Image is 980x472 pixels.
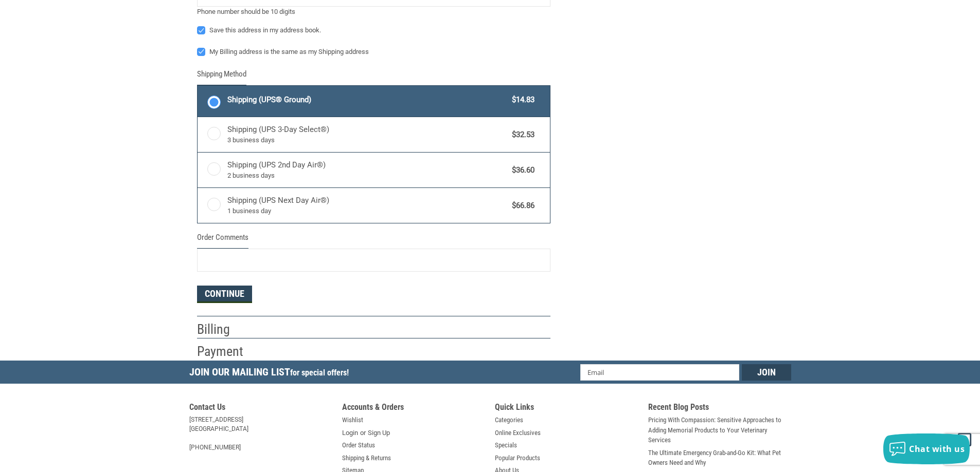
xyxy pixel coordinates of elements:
h5: Accounts & Orders [342,402,485,415]
h2: Billing [197,321,257,338]
span: $66.86 [507,200,535,212]
span: $32.53 [507,129,535,141]
a: Order Status [342,440,375,450]
span: 1 business day [227,206,507,216]
button: Chat with us [883,433,970,464]
legend: Order Comments [197,232,248,249]
span: Shipping (UPS® Ground) [227,94,507,106]
input: Join [742,364,791,381]
span: Shipping (UPS 2nd Day Air®) [227,159,507,181]
a: Login [342,428,358,438]
span: or [354,428,372,438]
a: Sign Up [368,428,390,438]
h2: Payment [197,343,257,360]
a: Wishlist [342,415,363,425]
input: Email [580,364,739,381]
h5: Recent Blog Posts [648,402,791,415]
span: Shipping (UPS Next Day Air®) [227,195,507,216]
h5: Join Our Mailing List [189,361,354,387]
span: 3 business days [227,135,507,145]
a: Online Exclusives [495,428,541,438]
span: for special offers! [290,368,349,377]
a: Pricing With Compassion: Sensitive Approaches to Adding Memorial Products to Your Veterinary Serv... [648,415,791,445]
a: The Ultimate Emergency Grab-and-Go Kit: What Pet Owners Need and Why [648,448,791,468]
h5: Quick Links [495,402,638,415]
a: Popular Products [495,453,540,463]
label: Save this address in my address book. [197,26,550,34]
span: $36.60 [507,164,535,176]
span: 2 business days [227,171,507,181]
span: $14.83 [507,94,535,106]
h5: Contact Us [189,402,332,415]
a: Shipping & Returns [342,453,391,463]
a: Categories [495,415,523,425]
div: Phone number should be 10 digits [197,7,550,17]
span: Shipping (UPS 3-Day Select®) [227,124,507,145]
legend: Shipping Method [197,68,246,85]
span: Chat with us [909,443,965,455]
label: My Billing address is the same as my Shipping address [197,48,550,56]
button: Continue [197,286,252,303]
address: [STREET_ADDRESS] [GEOGRAPHIC_DATA] [PHONE_NUMBER] [189,415,332,452]
a: Specials [495,440,517,450]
